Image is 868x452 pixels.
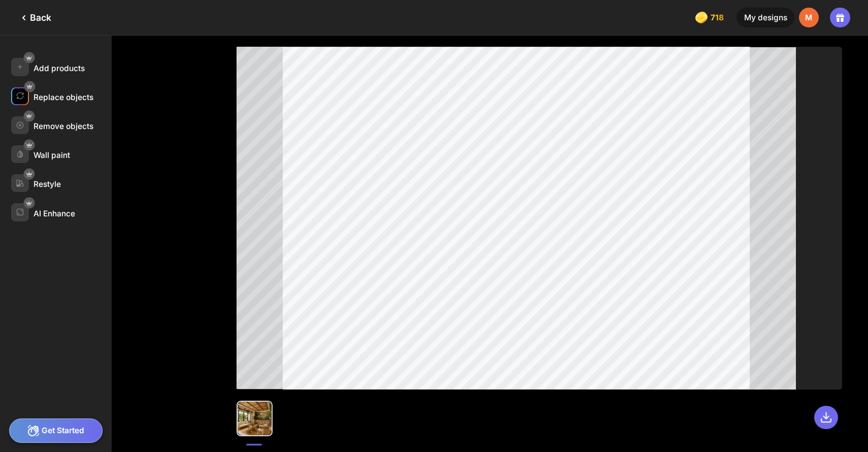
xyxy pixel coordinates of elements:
div: My designs [737,8,794,28]
div: Back [18,12,51,24]
div: Get Started [9,418,103,443]
div: Restyle [34,179,61,189]
span: 718 [711,13,726,22]
div: AI Enhance [34,209,75,218]
div: M [799,8,819,28]
div: Remove objects [34,121,93,131]
div: Add products [34,63,85,73]
div: Replace objects [34,92,93,102]
div: Wall paint [34,150,70,160]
